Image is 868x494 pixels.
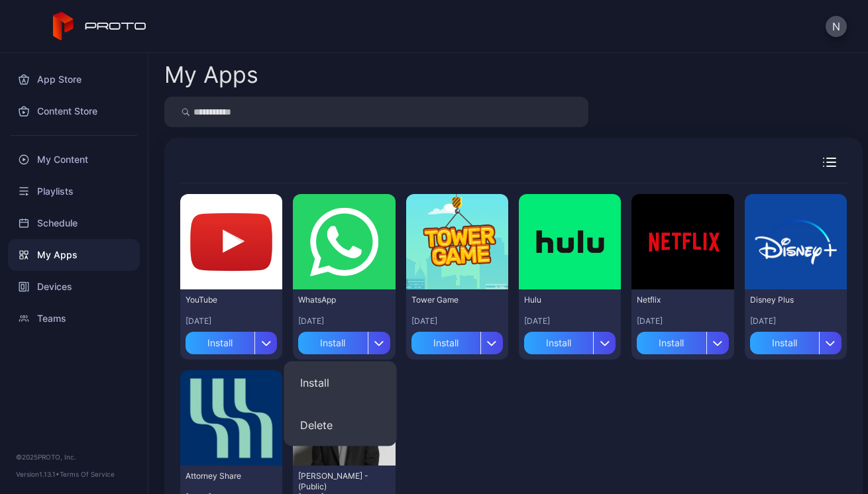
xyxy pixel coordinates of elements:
[411,295,484,305] div: Tower Game
[186,471,258,481] div: Attorney Share
[524,316,616,326] div: [DATE]
[8,303,140,334] a: Teams
[637,316,728,326] div: [DATE]
[411,326,503,354] button: Install
[284,404,397,446] button: Delete
[186,326,277,354] button: Install
[637,326,728,354] button: Install
[186,332,254,354] div: Install
[298,471,371,492] div: David N Persona - (Public)
[8,207,140,239] a: Schedule
[8,239,140,271] a: My Apps
[411,316,503,326] div: [DATE]
[298,326,390,354] button: Install
[411,332,480,354] div: Install
[8,175,140,207] a: Playlists
[60,470,115,478] a: Terms Of Service
[8,95,140,127] a: Content Store
[298,295,371,305] div: WhatsApp
[637,295,710,305] div: Netflix
[524,332,593,354] div: Install
[186,316,277,326] div: [DATE]
[750,332,819,354] div: Install
[16,452,132,462] div: © 2025 PROTO, Inc.
[164,64,258,86] div: My Apps
[637,332,706,354] div: Install
[8,64,140,95] a: App Store
[284,362,397,404] button: Install
[750,295,823,305] div: Disney Plus
[8,144,140,175] a: My Content
[750,316,841,326] div: [DATE]
[298,332,367,354] div: Install
[524,326,616,354] button: Install
[186,295,258,305] div: YouTube
[16,470,60,478] span: Version 1.13.1 •
[298,316,390,326] div: [DATE]
[750,326,841,354] button: Install
[826,16,847,37] button: N
[524,295,597,305] div: Hulu
[8,271,140,303] a: Devices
